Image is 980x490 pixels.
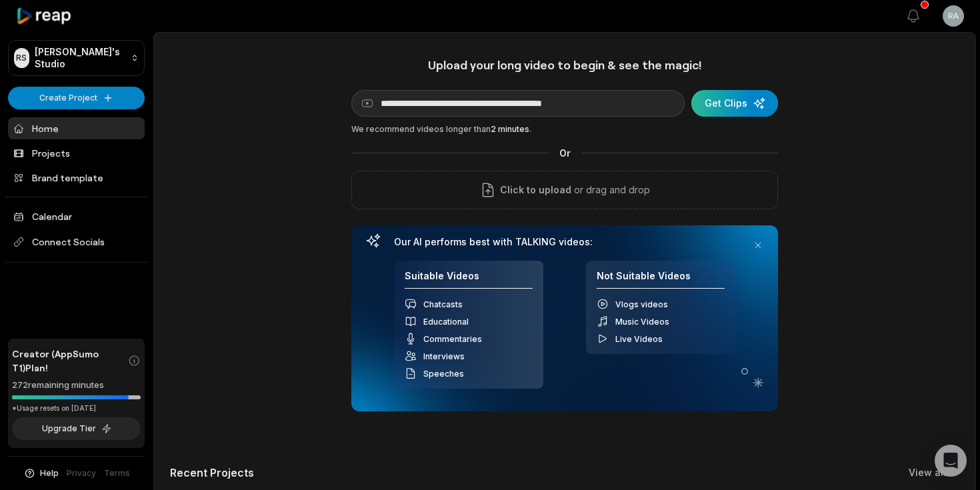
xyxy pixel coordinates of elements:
[423,369,464,379] span: Speeches
[935,445,967,477] div: Open Intercom Messenger
[8,167,145,189] a: Brand template
[12,403,141,413] div: *Usage resets on [DATE]
[500,182,571,198] span: Click to upload
[423,299,463,309] span: Chatcasts
[394,236,735,248] h3: Our AI performs best with TALKING videos:
[12,417,141,440] button: Upgrade Tier
[40,467,59,479] span: Help
[691,90,778,117] button: Get Clips
[549,146,581,160] span: Or
[8,87,145,109] button: Create Project
[909,466,946,479] a: View all
[405,270,533,289] h4: Suitable Videos
[8,142,145,164] a: Projects
[8,230,145,254] span: Connect Socials
[14,48,29,68] div: RS
[423,351,465,361] span: Interviews
[423,334,482,344] span: Commentaries
[104,467,130,479] a: Terms
[8,117,145,139] a: Home
[67,467,96,479] a: Privacy
[597,270,725,289] h4: Not Suitable Videos
[491,124,529,134] span: 2 minutes
[12,347,128,375] span: Creator (AppSumo T1) Plan!
[23,467,59,479] button: Help
[12,379,141,392] div: 272 remaining minutes
[170,466,254,479] h2: Recent Projects
[35,46,125,70] p: [PERSON_NAME]'s Studio
[571,182,650,198] p: or drag and drop
[8,205,145,227] a: Calendar
[351,123,778,135] div: We recommend videos longer than .
[615,334,663,344] span: Live Videos
[423,317,469,327] span: Educational
[615,317,669,327] span: Music Videos
[351,57,778,73] h1: Upload your long video to begin & see the magic!
[615,299,668,309] span: Vlogs videos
